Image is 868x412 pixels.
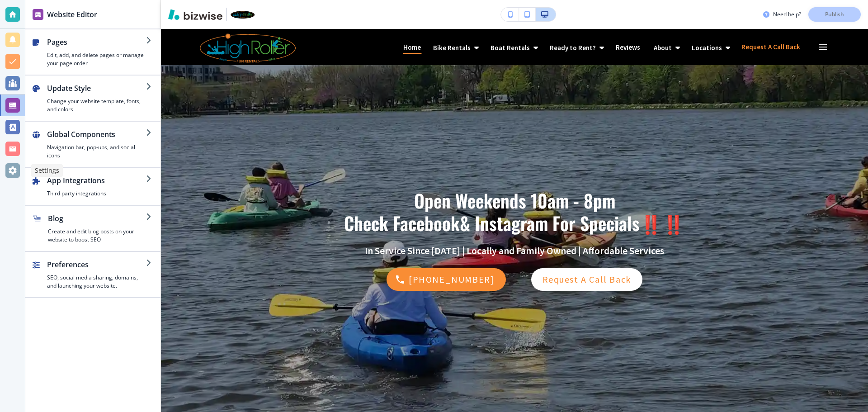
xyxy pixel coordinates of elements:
div: Boat Rentals [490,40,549,54]
p: Boat Rentals [491,44,530,51]
div: Bike Rentals [433,40,490,54]
img: editor icon [33,9,43,20]
p: Open Weekends 10am - 8pm [344,189,685,212]
p: Request A Call Back [741,42,802,53]
p: [PHONE_NUMBER] [409,272,494,287]
h4: Create and edit blog posts on your website to boost SEO [48,227,146,244]
h4: Edit, add, and delete pages or manage your page order [47,51,146,67]
a: [PHONE_NUMBER] [387,268,505,291]
button: PreferencesSEO, social media sharing, domains, and launching your website. [25,252,160,297]
h2: Blog [48,213,146,224]
img: Bizwise Logo [168,9,222,20]
p: About [654,44,672,51]
p: Locations [692,44,722,51]
button: PagesEdit, add, and delete pages or manage your page order [25,29,160,75]
p: Settings [35,166,59,175]
p: Bike Rentals [433,44,471,51]
h4: Change your website template, fonts, and colors [47,97,146,114]
p: Check Facebook& Instagram For Specials‼️‼️ [344,212,685,235]
p: Request A Call Back [542,272,631,287]
p: Reviews [616,44,642,51]
span: In Service Since [DATE] | Locally and Family Owned | Affordable Services [365,245,664,257]
div: Ready to Rent? [549,40,615,54]
img: High Roller Fun Rentals [196,29,332,65]
h2: Preferences [47,259,146,270]
h4: SEO, social media sharing, domains, and launching your website. [47,274,146,290]
div: Locations [691,40,741,54]
button: Global ComponentsNavigation bar, pop-ups, and social icons [25,122,160,167]
p: Ready to Rent? [550,44,596,51]
button: App IntegrationsThird party integrations [25,168,160,205]
h2: App Integrations [47,175,146,186]
h2: Pages [47,37,146,47]
h2: Global Components [47,129,146,140]
button: Toggle hamburger navigation menu [813,37,833,57]
p: Home [403,44,421,51]
h3: Need help? [773,10,801,19]
button: BlogCreate and edit blog posts on your website to boost SEO [25,206,160,251]
img: Your Logo [231,10,255,19]
h4: Third party integrations [47,189,146,198]
button: Update StyleChange your website template, fonts, and colors [25,76,160,121]
h2: Update Style [47,83,146,94]
div: Request A Call Back [531,268,642,291]
h2: Website Editor [47,9,97,20]
h4: Navigation bar, pop-ups, and social icons [47,143,146,160]
div: About [653,40,691,54]
div: (262) 524-4008 [387,268,505,291]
